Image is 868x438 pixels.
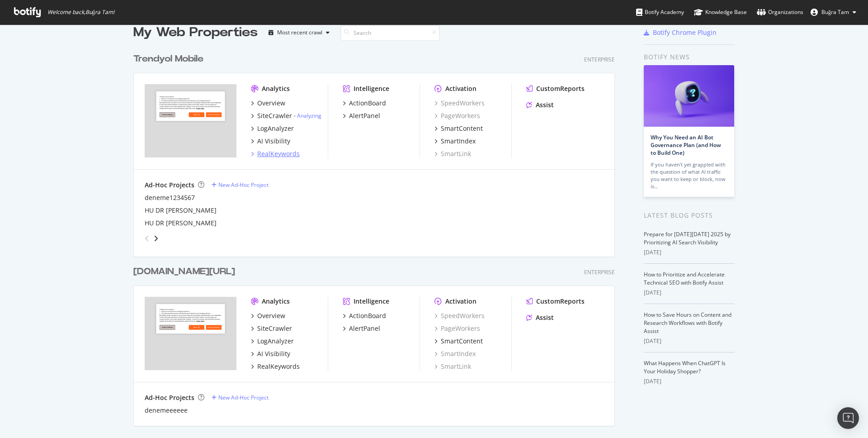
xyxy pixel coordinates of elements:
[651,133,721,157] a: Why You Need an AI Bot Governance Plan (and How to Build One)
[218,181,269,189] div: New Ad-Hoc Project
[434,137,476,146] a: SmartIndex
[251,324,292,333] a: SiteCrawler
[343,99,386,108] a: ActionBoard
[257,337,294,346] div: LogAnalyzer
[133,52,203,66] div: Trendyol Mobile
[644,311,731,335] a: How to Save Hours on Content and Research Workflows with Botify Assist
[257,349,290,358] div: AI Visibility
[251,111,321,120] a: SiteCrawler- Analyzing
[145,219,217,228] div: HU DR [PERSON_NAME]
[651,161,727,190] div: If you haven’t yet grappled with the question of what AI traffic you want to keep or block, now is…
[145,206,217,215] a: HU DR [PERSON_NAME]
[584,56,615,63] div: Enterprise
[644,359,726,375] a: What Happens When ChatGPT Is Your Holiday Shopper?
[803,5,863,19] button: Buğra Tam
[757,8,803,17] div: Organizations
[145,393,194,402] div: Ad-Hoc Projects
[262,84,290,93] div: Analytics
[133,52,207,66] a: Trendyol Mobile
[644,248,735,257] div: [DATE]
[257,149,300,158] div: RealKeywords
[145,193,195,202] a: deneme1234567
[141,231,153,246] div: angle-left
[354,84,389,93] div: Intelligence
[434,349,476,358] a: SmartIndex
[251,99,285,108] a: Overview
[257,311,285,320] div: Overview
[343,111,380,120] a: AlertPanel
[294,112,321,119] div: -
[277,30,322,35] div: Most recent crawl
[644,289,735,297] div: [DATE]
[441,124,483,133] div: SmartContent
[821,8,849,16] span: Buğra Tam
[349,99,386,108] div: ActionBoard
[434,111,480,120] a: PageWorkers
[349,324,380,333] div: AlertPanel
[145,84,236,157] img: trendyol.com
[434,99,485,108] a: SpeedWorkers
[262,297,290,306] div: Analytics
[644,28,717,37] a: Botify Chrome Plugin
[434,149,471,158] a: SmartLink
[644,210,735,220] div: Latest Blog Posts
[257,324,292,333] div: SiteCrawler
[251,137,290,146] a: AI Visibility
[644,337,735,345] div: [DATE]
[145,297,236,370] img: trendyol.com/ro
[297,112,321,119] a: Analyzing
[526,84,585,93] a: CustomReports
[441,137,476,146] div: SmartIndex
[434,311,485,320] a: SpeedWorkers
[653,28,717,37] div: Botify Chrome Plugin
[212,394,269,401] a: New Ad-Hoc Project
[445,84,476,93] div: Activation
[526,100,554,109] a: Assist
[434,324,480,333] div: PageWorkers
[133,265,239,278] a: [DOMAIN_NAME][URL]
[133,24,258,42] div: My Web Properties
[257,124,294,133] div: LogAnalyzer
[434,124,483,133] a: SmartContent
[349,311,386,320] div: ActionBoard
[536,100,554,109] div: Assist
[212,181,269,189] a: New Ad-Hoc Project
[837,407,859,429] div: Open Intercom Messenger
[644,230,731,246] a: Prepare for [DATE][DATE] 2025 by Prioritizing AI Search Visibility
[343,311,386,320] a: ActionBoard
[251,362,300,371] a: RealKeywords
[251,337,294,346] a: LogAnalyzer
[536,313,554,322] div: Assist
[536,84,585,93] div: CustomReports
[251,149,300,158] a: RealKeywords
[257,111,292,120] div: SiteCrawler
[251,311,285,320] a: Overview
[257,137,290,146] div: AI Visibility
[584,268,615,276] div: Enterprise
[526,297,585,306] a: CustomReports
[251,124,294,133] a: LogAnalyzer
[694,8,747,17] div: Knowledge Base
[251,349,290,358] a: AI Visibility
[441,337,483,346] div: SmartContent
[265,25,333,40] button: Most recent crawl
[644,65,734,127] img: Why You Need an AI Bot Governance Plan (and How to Build One)
[343,324,380,333] a: AlertPanel
[434,337,483,346] a: SmartContent
[434,362,471,371] a: SmartLink
[644,377,735,386] div: [DATE]
[257,99,285,108] div: Overview
[636,8,684,17] div: Botify Academy
[354,297,389,306] div: Intelligence
[644,52,735,62] div: Botify news
[145,406,188,415] a: denemeeeeee
[218,394,269,401] div: New Ad-Hoc Project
